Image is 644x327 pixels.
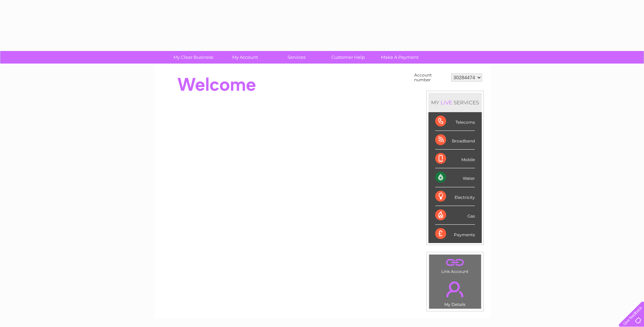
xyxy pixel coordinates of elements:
div: Broadband [435,131,475,150]
td: Account number [412,71,449,84]
div: Gas [435,206,475,225]
div: Payments [435,225,475,243]
div: Electricity [435,187,475,206]
div: Telecoms [435,112,475,131]
a: My Account [217,51,273,64]
a: Make A Payment [372,51,428,64]
div: Water [435,168,475,187]
a: . [431,256,479,268]
a: My Clear Business [165,51,221,64]
a: Customer Help [320,51,376,64]
td: My Details [429,276,481,309]
td: Link Account [429,254,481,276]
div: LIVE [439,99,454,106]
a: . [431,277,479,301]
div: Mobile [435,150,475,168]
a: Services [269,51,325,64]
div: MY SERVICES [428,93,482,112]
